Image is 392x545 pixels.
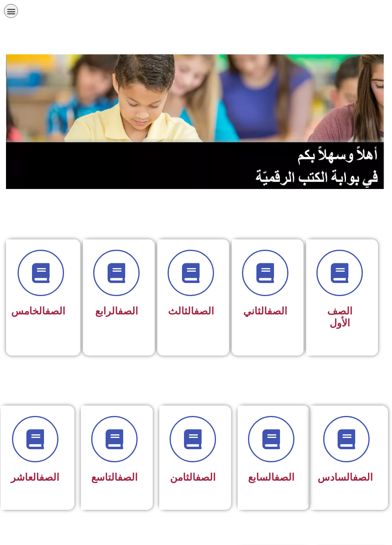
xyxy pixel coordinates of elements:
[4,4,18,18] div: כפתור פתיחת תפריט
[243,305,287,317] span: الثاني
[11,471,59,483] span: العاشر
[274,471,294,483] a: الصف
[248,471,294,483] span: السابع
[353,471,373,483] a: الصف
[194,305,214,317] a: الصف
[11,305,65,317] span: الخامس
[168,305,214,317] span: الثالث
[327,305,352,329] span: الصف الأول
[318,471,373,483] span: السادس
[45,305,65,317] a: الصف
[118,471,138,483] a: الصف
[39,471,59,483] a: الصف
[196,471,216,483] a: الصف
[91,471,138,483] span: التاسع
[95,305,138,317] span: الرابع
[170,471,216,483] span: الثامن
[267,305,287,317] a: الصف
[118,305,138,317] a: الصف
